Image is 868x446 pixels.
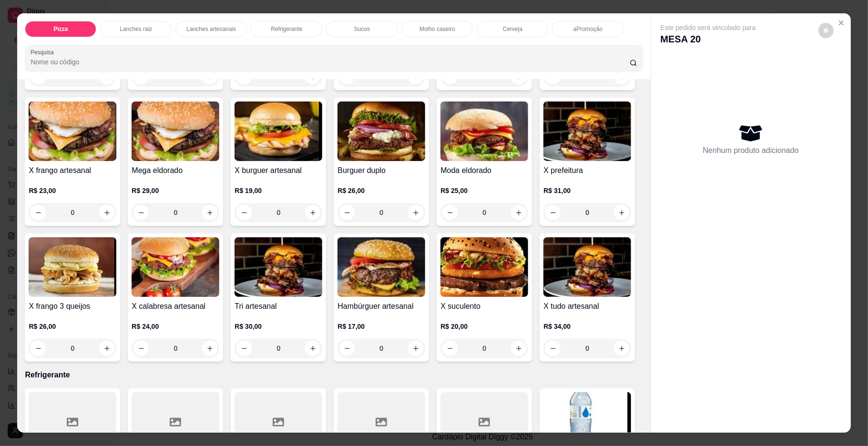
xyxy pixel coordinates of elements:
h4: X suculento [440,301,528,312]
img: product-image [440,237,528,297]
label: Pesquisa [31,48,57,56]
img: product-image [235,101,322,161]
p: Nenhum produto adicionado [703,145,799,156]
p: Sucos [354,25,370,33]
h4: Burguer duplo [337,165,425,176]
p: R$ 30,00 [235,322,322,331]
p: R$ 17,00 [337,322,425,331]
h4: Hambúrguer artesanal [337,301,425,312]
button: decrease-product-quantity [818,23,834,38]
img: product-image [440,101,528,161]
p: aPromoção [573,25,602,33]
img: product-image [235,237,322,297]
p: Lanches artesanais [186,25,236,33]
img: product-image [543,237,631,297]
p: R$ 23,00 [29,186,116,195]
input: Pesquisa [31,57,629,67]
p: R$ 25,00 [440,186,528,195]
img: product-image [337,101,425,161]
p: R$ 26,00 [337,186,425,195]
p: R$ 34,00 [543,322,631,331]
p: R$ 20,00 [440,322,528,331]
p: Cerveja [503,25,522,33]
h4: Tri artesanal [235,301,322,312]
p: Refrigerante [271,25,302,33]
img: product-image [337,237,425,297]
p: R$ 19,00 [235,186,322,195]
button: Close [834,15,849,30]
p: Molho caseiro [419,25,455,33]
img: product-image [29,237,116,297]
h4: X frango artesanal [29,165,116,176]
p: Este pedido será vinculado para [661,23,756,32]
img: product-image [132,101,219,161]
p: R$ 29,00 [132,186,219,195]
h4: X burguer artesanal [235,165,322,176]
p: MESA 20 [661,32,756,46]
p: Refrigerante [25,369,643,381]
img: product-image [132,237,219,297]
p: R$ 31,00 [543,186,631,195]
img: product-image [29,101,116,161]
img: product-image [543,101,631,161]
h4: X prefeitura [543,165,631,176]
h4: Mega eldorado [132,165,219,176]
h4: X frango 3 queijos [29,301,116,312]
p: Pizza [53,25,68,33]
p: R$ 24,00 [132,322,219,331]
button: decrease-product-quantity [545,205,561,220]
button: increase-product-quantity [614,205,629,220]
h4: Moda eldorado [440,165,528,176]
p: R$ 26,00 [29,322,116,331]
h4: X calabresa artesanal [132,301,219,312]
h4: X tudo artesanal [543,301,631,312]
p: Lanches raiz [120,25,152,33]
